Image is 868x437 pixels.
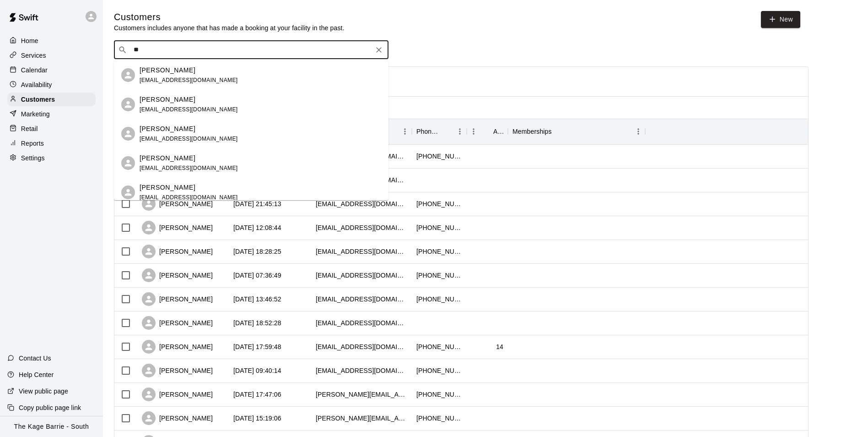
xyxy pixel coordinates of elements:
p: [PERSON_NAME] [140,95,195,104]
div: [PERSON_NAME] [142,197,213,211]
div: Age [467,119,508,144]
h5: Customers [114,11,345,23]
div: [PERSON_NAME] [142,316,213,330]
div: charliejarvis@hotmail.com [316,318,407,328]
div: [PERSON_NAME] [142,388,213,401]
div: 2025-10-04 12:08:44 [233,223,281,232]
div: Search customers by name or email [114,41,388,59]
p: Calendar [21,66,48,75]
button: Clear [372,44,385,56]
div: Michael Green [121,68,135,82]
div: Daniel Greenslade [121,127,135,141]
a: Services [7,49,96,62]
a: Retail [7,122,96,136]
div: +16472960982 [416,152,462,161]
a: Calendar [7,63,96,77]
p: View public page [19,387,68,396]
p: [PERSON_NAME] [140,66,195,75]
div: 2025-09-29 07:36:49 [233,271,281,280]
div: skayahara@gmail.com [316,271,407,280]
p: [PERSON_NAME] [140,153,195,163]
div: nicole.m.abbott0@gmail.com [316,390,407,399]
p: Customers [21,95,55,104]
div: 2025-09-24 18:52:28 [233,318,281,328]
p: Help Center [19,370,54,379]
div: peter.csizmadia@icloud.com [316,414,407,423]
p: Customers includes anyone that has made a booking at your facility in the past. [114,23,345,33]
div: Email [311,119,412,144]
span: [EMAIL_ADDRESS][DOMAIN_NAME] [140,136,238,142]
div: johndaggett@hotmail.com [316,295,407,304]
a: Reports [7,137,96,150]
p: Availability [21,80,52,89]
p: [PERSON_NAME] [140,124,195,134]
div: [PERSON_NAME] [142,411,213,425]
div: [PERSON_NAME] [142,364,213,377]
p: Home [21,36,38,45]
span: [EMAIL_ADDRESS][DOMAIN_NAME] [140,77,238,83]
a: Availability [7,78,96,92]
div: Memberships [512,119,552,144]
p: Services [21,51,46,60]
div: [PERSON_NAME] [142,221,213,235]
div: Phone Number [416,119,440,144]
div: +15198351484 [416,247,462,256]
div: +17053052813 [416,342,462,351]
button: Menu [398,125,412,138]
p: Copy public page link [19,403,81,412]
a: Settings [7,151,96,165]
div: Age [493,119,503,144]
a: New [761,11,800,28]
div: 2025-10-02 18:28:25 [233,247,281,256]
button: Menu [631,125,645,138]
p: Reports [21,139,44,148]
div: jacksdesroches@hotmail.com [316,342,407,351]
div: 2025-09-23 17:59:48 [233,342,281,351]
button: Sort [440,125,453,138]
span: [EMAIL_ADDRESS][DOMAIN_NAME] [140,194,238,201]
p: Retail [21,124,38,133]
a: Home [7,34,96,48]
div: [PERSON_NAME] [142,245,213,258]
span: [EMAIL_ADDRESS][DOMAIN_NAME] [140,106,238,113]
div: [PERSON_NAME] [142,292,213,306]
div: ginaland1992@gmail.com [316,366,407,375]
button: Menu [453,125,467,138]
div: 2025-09-20 09:40:14 [233,366,281,375]
div: +17058181152 [416,414,462,423]
div: lapointe41@hotmail.com [316,247,407,256]
span: [EMAIL_ADDRESS][DOMAIN_NAME] [140,165,238,171]
div: nicolebiery@gmail.com [316,199,407,208]
div: +19183465052 [416,199,462,208]
p: The Kage Barrie - South [14,422,89,432]
div: 14 [496,342,503,351]
p: Settings [21,153,45,163]
p: [PERSON_NAME] [140,183,195,192]
div: 2025-09-16 15:19:06 [233,414,281,423]
div: [PERSON_NAME] [142,340,213,354]
div: 2025-09-17 17:47:06 [233,390,281,399]
div: [PERSON_NAME] [142,268,213,282]
p: Contact Us [19,354,51,363]
div: Courtney Sulker [121,186,135,199]
div: 2025-10-06 21:45:13 [233,199,281,208]
div: +16472856938 [416,271,462,280]
a: Customers [7,93,96,106]
button: Sort [552,125,565,138]
button: Menu [467,125,480,138]
button: Sort [480,125,493,138]
p: Marketing [21,109,50,119]
div: Brandon Green [121,98,135,111]
a: Marketing [7,107,96,121]
div: +17052296272 [416,295,462,304]
div: +16472376217 [416,390,462,399]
